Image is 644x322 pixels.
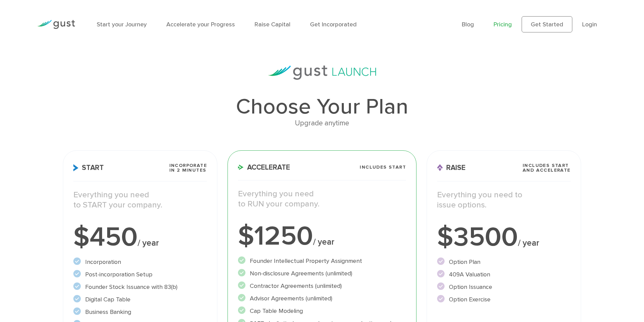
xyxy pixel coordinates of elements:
li: Option Exercise [437,295,571,304]
span: / year [518,238,539,248]
li: 409A Valuation [437,270,571,279]
span: Raise [437,164,466,171]
img: Accelerate Icon [238,165,244,170]
div: $1250 [238,223,406,250]
span: Incorporate in 2 Minutes [169,163,207,173]
span: / year [313,237,334,247]
a: Start your Journey [97,21,147,28]
li: Option Plan [437,257,571,267]
img: gust-launch-logos.svg [268,66,376,80]
li: Cap Table Modeling [238,306,406,316]
li: Business Banking [73,307,207,317]
li: Contractor Agreements (unlimited) [238,281,406,291]
span: Includes START [360,165,406,170]
li: Founder Intellectual Property Assignment [238,256,406,266]
li: Non-disclosure Agreements (unlimited) [238,269,406,278]
p: Everything you need to issue options. [437,190,571,210]
a: Pricing [494,21,512,28]
h1: Choose Your Plan [63,96,581,118]
a: Get Incorporated [310,21,357,28]
li: Advisor Agreements (unlimited) [238,294,406,303]
a: Blog [462,21,474,28]
li: Digital Cap Table [73,295,207,304]
li: Option Issuance [437,282,571,292]
img: Gust Logo [37,20,75,29]
span: Start [73,164,104,171]
img: Raise Icon [437,164,443,171]
span: / year [138,238,159,248]
a: Accelerate your Progress [166,21,235,28]
li: Post-incorporation Setup [73,270,207,279]
a: Raise Capital [255,21,290,28]
a: Get Started [522,16,572,32]
a: Login [582,21,597,28]
p: Everything you need to RUN your company. [238,189,406,209]
span: Accelerate [238,164,290,171]
p: Everything you need to START your company. [73,190,207,210]
img: Start Icon X2 [73,164,78,171]
div: $450 [73,224,207,251]
li: Founder Stock Issuance with 83(b) [73,282,207,292]
span: Includes START and ACCELERATE [523,163,571,173]
div: $3500 [437,224,571,251]
li: Incorporation [73,257,207,267]
div: Upgrade anytime [63,118,581,129]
